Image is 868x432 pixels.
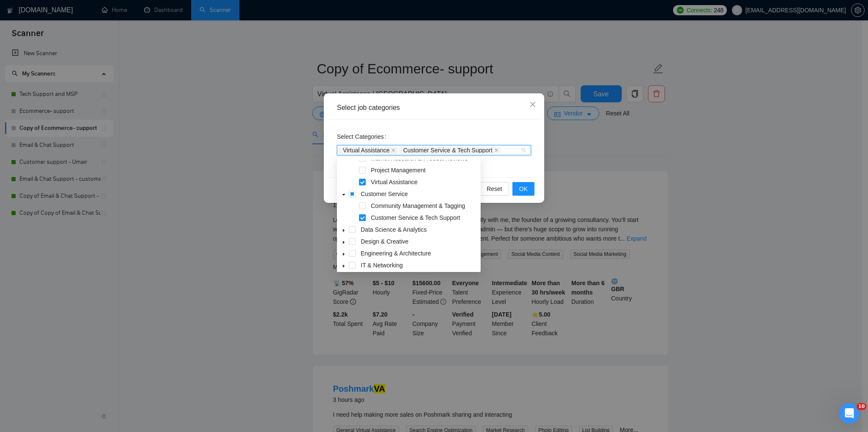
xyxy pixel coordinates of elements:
label: Select Categories [337,130,389,143]
div: Select job categories [337,103,531,112]
span: IT & Networking [361,262,403,269]
span: Virtual Assistance [371,179,417,185]
span: Customer Service & Tech Support [369,213,479,223]
span: OK [519,184,528,194]
span: Community Management & Tagging [371,202,465,209]
input: Select Categories [502,147,504,154]
span: Data Science & Analytics [361,226,427,233]
span: Engineering & Architecture [359,248,479,258]
span: Data Science & Analytics [359,224,479,235]
span: Virtual Assistance [339,147,398,154]
span: Virtual Assistance [343,147,389,153]
span: caret-down [342,193,346,197]
span: close [529,101,536,108]
iframe: Intercom live chat [839,403,860,424]
span: Reset [487,184,502,194]
span: Customer Service [361,191,408,197]
span: Customer Service & Tech Support [371,214,460,221]
span: Community Management & Tagging [369,201,479,211]
span: close [494,148,498,152]
button: Close [521,93,544,116]
button: Reset [480,182,509,196]
span: Project Management [371,167,426,174]
span: Customer Service [359,189,479,199]
span: caret-down [342,228,346,233]
span: Virtual Assistance [369,177,479,187]
span: Customer Service & Tech Support [403,147,492,153]
span: caret-down [342,264,346,268]
span: 10 [857,403,866,410]
span: Design & Creative [359,236,479,247]
button: OK [512,182,534,196]
span: Engineering & Architecture [361,250,431,257]
span: caret-down [342,240,346,244]
span: IT & Networking [359,260,479,270]
span: Project Management [369,165,479,175]
span: close [391,148,395,152]
span: caret-down [342,252,346,256]
span: Customer Service & Tech Support [399,147,501,154]
span: Design & Creative [361,238,409,245]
